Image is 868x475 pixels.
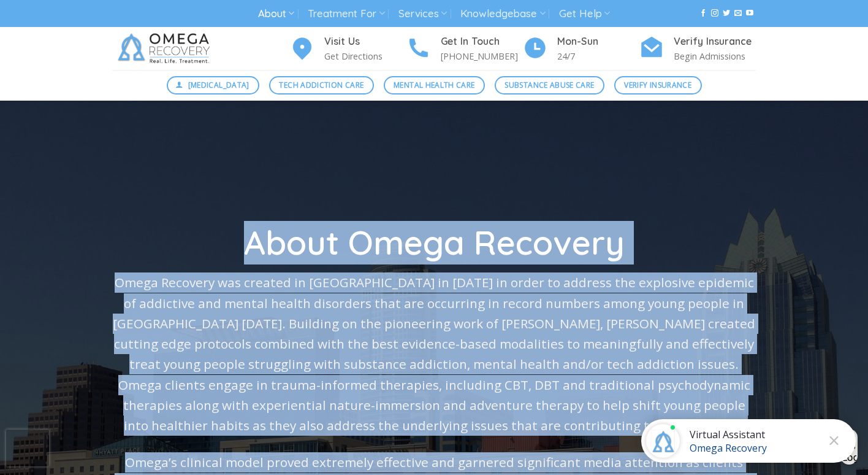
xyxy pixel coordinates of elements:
a: Follow on YouTube [746,9,753,18]
h4: Verify Insurance [674,34,756,50]
a: Visit Us Get Directions [290,34,406,64]
a: Services [398,2,447,25]
a: Follow on Twitter [723,9,730,18]
a: Verify Insurance Begin Admissions [639,34,756,64]
p: Get Directions [324,49,406,63]
a: Mental Health Care [384,76,485,95]
iframe: reCAPTCHA [6,430,49,466]
a: Follow on Instagram [711,9,718,18]
a: Get Help [559,2,610,25]
a: About [258,2,294,25]
a: Treatment For [308,2,384,25]
span: Tech Addiction Care [279,79,364,91]
a: [MEDICAL_DATA] [167,76,260,95]
a: Tech Addiction Care [269,76,374,95]
a: Substance Abuse Care [495,76,604,95]
h4: Visit Us [324,34,406,50]
a: Get In Touch [PHONE_NUMBER] [406,34,523,64]
p: 24/7 [557,49,639,63]
p: [PHONE_NUMBER] [441,49,523,63]
span: Verify Insurance [624,79,691,91]
span: Mental Health Care [394,79,474,91]
p: Omega Recovery was created in [GEOGRAPHIC_DATA] in [DATE] in order to address the explosive epide... [112,272,756,436]
span: [MEDICAL_DATA] [188,79,249,91]
a: Send us an email [734,9,742,18]
a: Verify Insurance [614,76,702,95]
a: Knowledgebase [460,2,545,25]
p: Begin Admissions [674,49,756,63]
img: Omega Recovery [112,27,219,70]
a: Follow on Facebook [699,9,707,18]
span: About Omega Recovery [244,222,625,263]
h4: Get In Touch [441,34,523,50]
span: Substance Abuse Care [504,79,594,91]
h4: Mon-Sun [557,34,639,50]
